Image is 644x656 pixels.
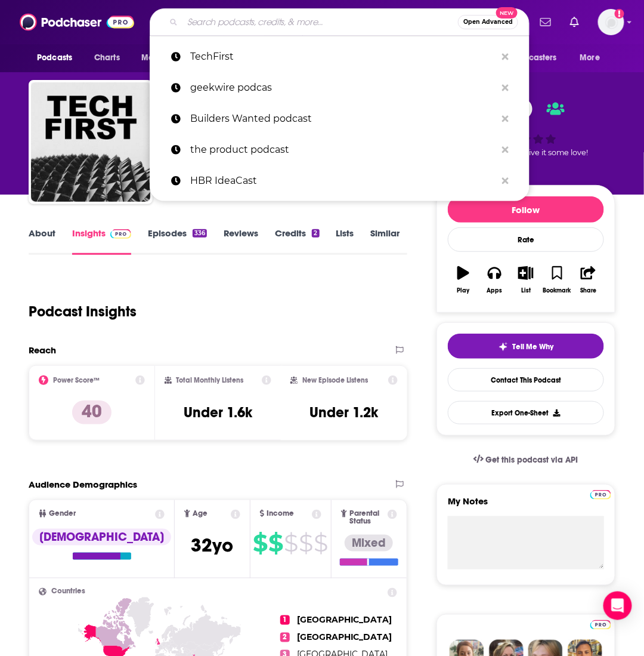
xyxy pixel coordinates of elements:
div: [DEMOGRAPHIC_DATA] [32,529,171,546]
a: TechFirst [150,41,530,72]
span: New [496,7,518,19]
span: Get this podcast via API [486,455,578,465]
p: TechFirst [190,41,496,72]
a: Lists [336,227,354,255]
span: $ [284,534,298,553]
div: Rate [448,227,604,252]
button: Bookmark [541,258,572,301]
button: open menu [572,47,615,69]
label: My Notes [448,495,604,516]
input: Search podcasts, credits, & more... [182,13,458,32]
span: Age [193,510,208,518]
img: Podchaser Pro [590,490,611,500]
a: Pro website [590,618,611,630]
span: Podcasts [37,50,72,66]
p: geekwire podcas [190,72,496,103]
button: tell me why sparkleTell Me Why [448,334,604,359]
a: Contact This Podcast [448,368,604,392]
span: Gender [49,510,76,518]
h1: Podcast Insights [29,303,137,321]
div: Open Intercom Messenger [603,592,632,620]
div: Share [580,287,596,294]
a: the product podcast [150,134,530,165]
button: Export One-Sheet [448,401,604,424]
span: Income [267,510,294,518]
button: Share [573,258,604,301]
button: List [510,258,541,301]
p: 40 [72,401,112,424]
div: List [521,287,531,294]
h3: Under 1.2k [310,404,379,421]
button: open menu [492,47,574,69]
a: Builders Wanted podcast [150,103,530,134]
span: [GEOGRAPHIC_DATA] [297,632,392,643]
span: Tell Me Why [513,342,554,352]
span: More [580,50,600,66]
img: Podchaser - Follow, Share and Rate Podcasts [20,11,134,33]
button: Follow [448,196,604,223]
span: Countries [51,588,85,596]
h2: Power Score™ [53,376,100,384]
a: Episodes336 [148,227,207,255]
span: Monitoring [141,50,184,66]
span: Open Advanced [463,19,513,25]
img: User Profile [598,9,624,35]
span: [GEOGRAPHIC_DATA] [297,615,392,626]
span: Logged in as Marketing09 [598,9,624,35]
a: geekwire podcas [150,72,530,103]
h2: Audience Demographics [29,479,137,490]
a: HBR IdeaCast [150,165,530,196]
span: 2 [280,633,290,642]
img: Podchaser Pro [110,229,131,239]
img: tell me why sparkle [499,342,508,352]
a: Similar [371,227,400,255]
p: Builders Wanted podcast [190,103,496,134]
p: the product podcast [190,134,496,165]
div: Play [457,287,470,294]
a: Get this podcast via API [464,445,588,475]
a: Show notifications dropdown [565,12,584,32]
h3: Under 1.6k [184,404,252,421]
h2: Total Monthly Listens [177,376,244,384]
svg: Add a profile image [615,9,624,19]
div: 2 [312,229,319,238]
div: Mixed [345,535,393,552]
span: $ [253,534,268,553]
button: Play [448,258,479,301]
span: 1 [280,615,290,625]
h2: New Episode Listens [302,376,368,384]
button: Show profile menu [598,9,624,35]
div: Apps [487,287,503,294]
button: Apps [479,258,510,301]
a: About [29,227,55,255]
img: Podchaser Pro [590,620,611,630]
span: $ [314,534,328,553]
a: Show notifications dropdown [535,12,556,32]
button: open menu [29,47,88,69]
img: TechFirst with John Koetsier [31,82,150,202]
div: Search podcasts, credits, & more... [150,8,530,36]
span: Parental Status [349,510,386,525]
a: Pro website [590,488,611,500]
a: Charts [86,47,127,69]
a: InsightsPodchaser Pro [72,227,131,255]
button: Open AdvancedNew [458,15,518,29]
a: Reviews [224,227,258,255]
div: Bookmark [543,287,571,294]
button: open menu [133,47,199,69]
span: $ [269,534,283,553]
span: 32 yo [191,534,233,557]
p: HBR IdeaCast [190,165,496,196]
span: Charts [94,50,120,66]
h2: Reach [29,344,56,356]
span: $ [299,534,313,553]
a: Credits2 [275,227,319,255]
div: 336 [193,229,207,238]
